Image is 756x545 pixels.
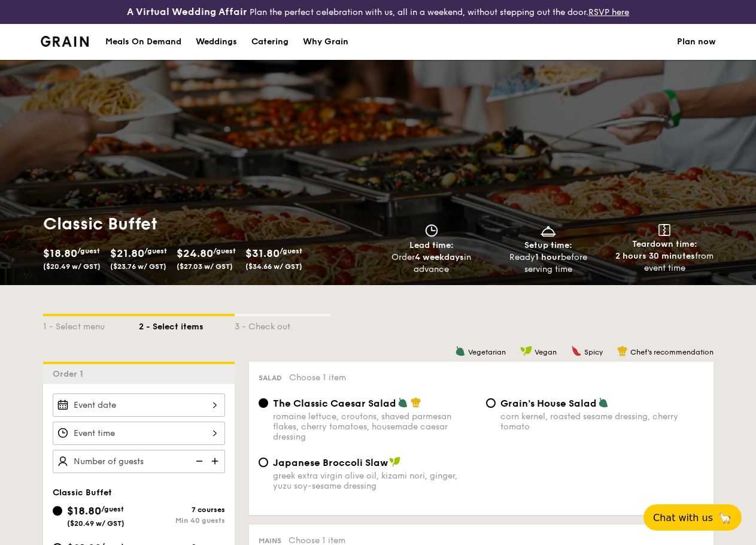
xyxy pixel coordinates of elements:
div: greek extra virgin olive oil, kizami nori, ginger, yuzu soy-sesame dressing [273,471,476,491]
span: The Classic Caesar Salad [273,398,396,409]
span: Setup time: [524,240,572,250]
a: Catering [244,24,296,60]
span: Mains [259,537,281,545]
img: icon-reduce.1d2dbef1.svg [189,450,207,473]
img: icon-chef-hat.a58ddaea.svg [617,346,628,356]
div: romaine lettuce, croutons, shaved parmesan flakes, cherry tomatoes, housemade caesar dressing [273,411,476,442]
span: Salad [259,374,282,382]
a: Weddings [189,24,244,60]
div: Min 40 guests [139,516,225,525]
input: Event date [53,393,225,417]
img: icon-spicy.37a8142b.svg [571,346,582,356]
img: icon-add.58712e84.svg [207,450,225,473]
img: Grain [41,36,89,47]
img: icon-vegan.f8ff3823.svg [389,456,401,467]
span: /guest [213,247,236,255]
div: Why Grain [303,24,348,60]
div: corn kernel, roasted sesame dressing, cherry tomato [500,411,704,432]
div: Catering [251,24,289,60]
div: Ready before serving time [494,252,602,275]
strong: 1 hour [535,252,561,262]
img: icon-vegetarian.fe4039eb.svg [397,397,408,408]
span: /guest [77,247,100,255]
img: icon-chef-hat.a58ddaea.svg [411,397,421,408]
button: Chat with us🦙 [643,504,742,531]
input: Japanese Broccoli Slawgreek extra virgin olive oil, kizami nori, ginger, yuzu soy-sesame dressing [259,458,268,467]
a: Meals On Demand [98,24,189,60]
span: Order 1 [53,369,88,379]
span: Japanese Broccoli Slaw [273,457,388,468]
input: Event time [53,422,225,445]
span: Vegetarian [468,348,506,356]
input: The Classic Caesar Saladromaine lettuce, croutons, shaved parmesan flakes, cherry tomatoes, house... [259,398,268,408]
strong: 4 weekdays [415,252,464,262]
div: 3 - Check out [235,316,330,333]
div: Plan the perfect celebration with us, all in a weekend, without stepping out the door. [126,5,630,19]
input: Grain's House Saladcorn kernel, roasted sesame dressing, cherry tomato [486,398,496,408]
img: icon-clock.2db775ea.svg [423,224,441,237]
span: /guest [101,505,124,513]
img: icon-vegan.f8ff3823.svg [520,346,532,356]
div: Weddings [196,24,237,60]
span: $18.80 [43,247,77,260]
span: /guest [280,247,302,255]
span: Chef's recommendation [630,348,714,356]
h1: Classic Buffet [43,213,374,235]
input: $18.80/guest($20.49 w/ GST)7 coursesMin 40 guests [53,506,62,516]
img: icon-vegetarian.fe4039eb.svg [598,397,609,408]
a: Plan now [677,24,716,60]
span: Lead time: [409,240,454,250]
span: /guest [144,247,167,255]
span: ($34.66 w/ GST) [245,262,302,271]
a: Why Grain [296,24,356,60]
span: ($20.49 w/ GST) [67,519,125,528]
span: Teardown time: [632,239,697,249]
span: $31.80 [245,247,280,260]
div: from event time [611,250,718,274]
div: 7 courses [139,505,225,514]
span: ($20.49 w/ GST) [43,262,101,271]
span: Classic Buffet [53,488,112,498]
span: 🦙 [718,511,732,525]
span: Vegan [535,348,557,356]
span: Spicy [584,348,603,356]
div: Order in advance [378,252,485,275]
img: icon-vegetarian.fe4039eb.svg [455,346,466,356]
h4: A Virtual Wedding Affair [127,5,247,19]
div: 2 - Select items [139,316,235,333]
img: icon-dish.430c3a2e.svg [539,224,557,237]
span: Chat with us [653,512,713,523]
span: $21.80 [110,247,144,260]
a: Logotype [41,36,89,47]
span: $24.80 [177,247,213,260]
span: Grain's House Salad [500,398,597,409]
span: Choose 1 item [289,373,346,383]
strong: 2 hours 30 minutes [615,251,695,261]
div: 1 - Select menu [43,316,139,333]
span: ($27.03 w/ GST) [177,262,233,271]
a: RSVP here [588,7,629,17]
img: icon-teardown.65201eee.svg [658,224,670,236]
span: ($23.76 w/ GST) [110,262,166,271]
span: $18.80 [67,504,101,517]
input: Number of guests [53,450,225,473]
div: Meals On Demand [105,24,181,60]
